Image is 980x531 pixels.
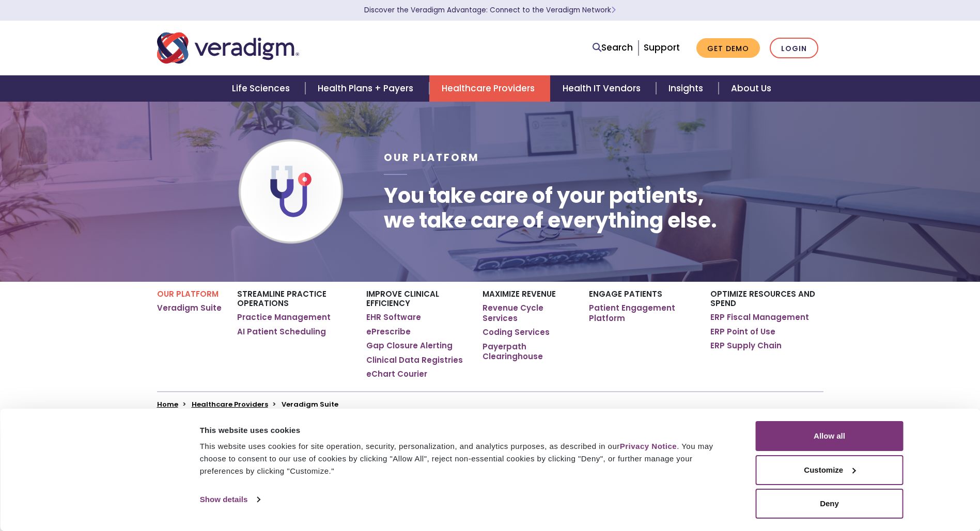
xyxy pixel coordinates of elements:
[483,342,573,362] a: Payerpath Clearinghouse
[756,455,904,485] button: Customize
[589,303,695,323] a: Patient Engagement Platform
[237,327,326,337] a: AI Patient Scheduling
[611,5,616,15] span: Learn More
[710,341,782,351] a: ERP Supply Chain
[756,489,904,519] button: Deny
[429,75,550,102] a: Healthcare Providers
[200,424,733,437] div: This website uses cookies
[220,75,305,102] a: Life Sciences
[366,312,421,323] a: EHR Software
[756,421,904,451] button: Allow all
[200,440,733,477] div: This website uses cookies for site operation, security, personalization, and analytics purposes, ...
[192,399,268,409] a: Healthcare Providers
[157,303,222,313] a: Veradigm Suite
[620,442,677,450] a: Privacy Notice
[237,312,331,323] a: Practice Management
[384,183,717,233] h1: You take care of your patients, we take care of everything else.
[483,303,573,323] a: Revenue Cycle Services
[593,41,633,55] a: Search
[770,38,818,59] a: Login
[157,31,299,65] img: Veradigm logo
[157,399,178,409] a: Home
[200,492,260,507] a: Show details
[644,41,680,54] a: Support
[366,369,427,379] a: eChart Courier
[305,75,429,102] a: Health Plans + Payers
[364,5,616,15] a: Discover the Veradigm Advantage: Connect to the Veradigm NetworkLearn More
[710,312,809,323] a: ERP Fiscal Management
[483,327,550,337] a: Coding Services
[719,75,784,102] a: About Us
[550,75,656,102] a: Health IT Vendors
[696,38,760,58] a: Get Demo
[366,327,411,337] a: ePrescribe
[656,75,719,102] a: Insights
[384,151,479,165] span: Our Platform
[710,327,775,337] a: ERP Point of Use
[366,355,463,365] a: Clinical Data Registries
[366,341,453,351] a: Gap Closure Alerting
